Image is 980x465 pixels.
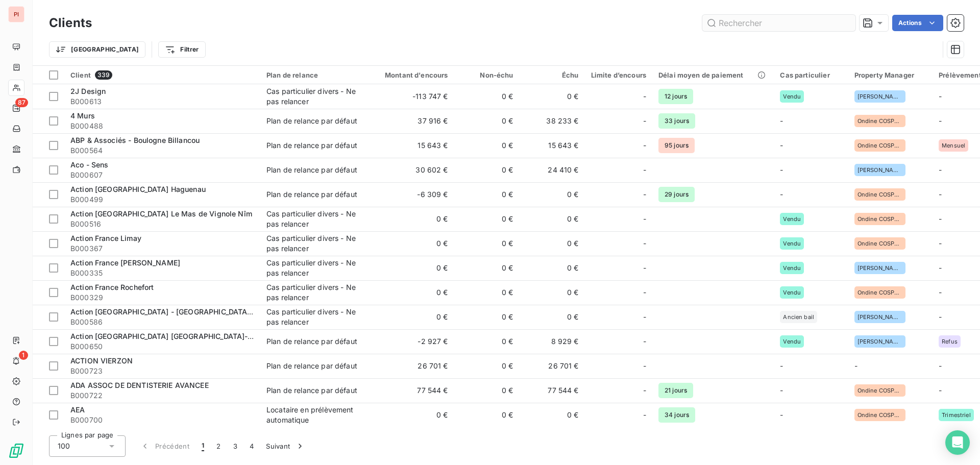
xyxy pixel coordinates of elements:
div: Cas particulier divers - Ne pas relancer [266,282,360,303]
td: 0 € [454,403,520,427]
span: B000586 [70,317,254,327]
td: 0 € [520,207,585,231]
div: Cas particulier divers - Ne pas relancer [266,86,360,107]
td: 0 € [520,84,585,109]
div: Échu [526,71,579,79]
td: 37 916 € [366,109,454,133]
span: Vendu [783,338,801,345]
span: B000499 [70,194,254,205]
td: 0 € [366,256,454,280]
span: - [643,361,646,371]
td: -2 927 € [366,329,454,354]
span: Ondine COSPEREC [857,387,902,394]
td: 0 € [454,256,520,280]
span: - [854,361,857,370]
h3: Clients [49,14,92,32]
span: - [939,263,942,272]
span: [PERSON_NAME] [857,314,902,320]
span: Action [GEOGRAPHIC_DATA] Haguenau [70,185,206,193]
span: - [780,190,783,199]
td: 0 € [454,378,520,403]
div: Plan de relance par défaut [266,385,357,396]
span: 34 jours [658,407,695,423]
span: B000516 [70,219,254,229]
td: 0 € [454,329,520,354]
td: 24 410 € [520,158,585,182]
td: 0 € [520,256,585,280]
span: 12 jours [658,89,693,104]
td: 0 € [454,182,520,207]
td: 0 € [454,207,520,231]
div: Plan de relance par défaut [266,165,357,175]
span: Ondine COSPEREC [857,191,902,198]
span: B000700 [70,415,254,425]
td: 0 € [454,280,520,305]
span: 1 [202,441,204,451]
span: Ondine COSPEREC [857,118,902,124]
button: Filtrer [158,41,205,58]
span: 100 [58,441,70,451]
button: 1 [195,435,210,457]
span: - [939,165,942,174]
div: Locataire en prélèvement automatique [266,405,360,425]
td: 0 € [366,207,454,231]
div: Cas particulier [780,71,842,79]
span: - [643,238,646,249]
td: 0 € [454,133,520,158]
span: Trimestriel [942,412,971,418]
td: 77 544 € [520,378,585,403]
td: -113 747 € [366,84,454,109]
span: - [643,336,646,347]
span: - [780,361,783,370]
td: 0 € [454,109,520,133]
span: - [939,239,942,248]
span: - [643,312,646,322]
span: - [643,410,646,420]
span: B000613 [70,96,254,107]
div: Plan de relance par défaut [266,189,357,200]
div: Cas particulier divers - Ne pas relancer [266,209,360,229]
span: B000722 [70,390,254,401]
span: - [780,410,783,419]
span: Ondine COSPEREC [857,412,902,418]
span: Ondine COSPEREC [857,216,902,222]
span: B000329 [70,292,254,303]
div: Cas particulier divers - Ne pas relancer [266,258,360,278]
td: 26 701 € [520,354,585,378]
span: - [643,287,646,298]
div: Délai moyen de paiement [658,71,768,79]
td: 0 € [520,403,585,427]
span: - [780,141,783,150]
div: Plan de relance par défaut [266,116,357,126]
button: 2 [210,435,227,457]
span: Aco - Sens [70,160,109,169]
span: - [939,361,942,370]
span: 1 [19,351,28,360]
span: AEA [70,405,85,414]
span: - [780,116,783,125]
span: Vendu [783,240,801,247]
span: Ancien bail [783,314,814,320]
input: Rechercher [702,15,855,31]
span: Vendu [783,265,801,271]
div: Limite d’encours [591,71,646,79]
span: Vendu [783,93,801,100]
span: B000723 [70,366,254,376]
span: B000367 [70,243,254,254]
td: 0 € [520,231,585,256]
span: Action France Rochefort [70,283,154,291]
span: - [939,386,942,395]
span: [PERSON_NAME] [857,167,902,173]
span: - [939,116,942,125]
td: 26 701 € [366,354,454,378]
button: 3 [227,435,243,457]
span: - [643,165,646,175]
td: 0 € [366,280,454,305]
span: 29 jours [658,187,695,202]
td: 8 929 € [520,329,585,354]
span: Refus [942,338,958,345]
span: - [939,214,942,223]
div: Open Intercom Messenger [945,430,970,455]
span: Ondine COSPEREC [857,289,902,296]
button: Actions [892,15,943,31]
